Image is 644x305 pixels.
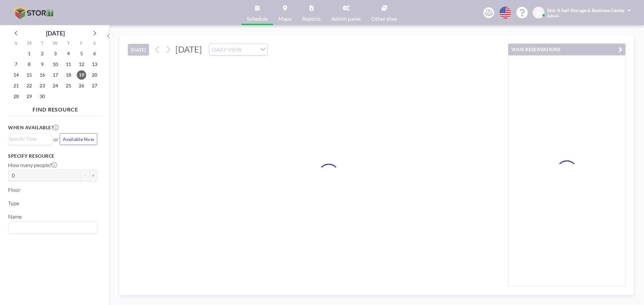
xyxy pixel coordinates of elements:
[8,153,97,159] h3: Specify resource
[10,40,23,48] div: S
[89,170,97,181] button: +
[24,92,34,101] span: Monday, September 29, 2025
[547,7,625,13] span: Stor It Self Storage & Business Center
[38,60,47,69] span: Tuesday, September 9, 2025
[209,44,267,55] div: Search for option
[90,60,99,69] span: Saturday, September 13, 2025
[371,16,397,21] span: Other sites
[90,49,99,58] span: Saturday, September 6, 2025
[64,49,73,58] span: Thursday, September 4, 2025
[63,136,94,142] span: Available Now
[51,49,60,58] span: Wednesday, September 3, 2025
[11,6,57,19] img: organization-logo
[81,170,89,181] button: -
[278,16,291,21] span: Maps
[9,135,48,143] input: Search for option
[38,92,47,101] span: Tuesday, September 30, 2025
[8,186,20,193] label: Floor
[77,49,86,58] span: Friday, September 5, 2025
[24,81,34,90] span: Monday, September 22, 2025
[64,81,73,90] span: Thursday, September 25, 2025
[508,44,626,55] button: YOUR RESERVATIONS
[38,81,47,90] span: Tuesday, September 23, 2025
[331,16,361,21] span: Admin panel
[88,40,101,48] div: S
[23,40,36,48] div: M
[24,70,34,80] span: Monday, September 15, 2025
[36,40,49,48] div: T
[90,70,99,80] span: Saturday, September 20, 2025
[11,70,21,80] span: Sunday, September 14, 2025
[24,49,34,58] span: Monday, September 1, 2025
[11,81,21,90] span: Sunday, September 21, 2025
[8,200,19,207] label: Type
[64,60,73,69] span: Thursday, September 11, 2025
[51,81,60,90] span: Wednesday, September 24, 2025
[77,70,86,80] span: Friday, September 19, 2025
[302,16,321,21] span: Reports
[51,70,60,80] span: Wednesday, September 17, 2025
[8,134,52,144] div: Search for option
[62,40,75,48] div: T
[536,10,542,16] span: S&
[11,92,21,101] span: Sunday, September 28, 2025
[24,60,34,69] span: Monday, September 8, 2025
[77,60,86,69] span: Friday, September 12, 2025
[244,45,256,54] input: Search for option
[547,13,559,18] span: Admin
[38,49,47,58] span: Tuesday, September 2, 2025
[247,16,268,21] span: Schedule
[8,213,22,220] label: Name
[8,162,57,168] label: How many people?
[38,70,47,80] span: Tuesday, September 16, 2025
[49,40,62,48] div: W
[8,222,97,233] div: Search for option
[75,40,88,48] div: F
[11,60,21,69] span: Sunday, September 7, 2025
[77,81,86,90] span: Friday, September 26, 2025
[128,44,149,56] button: [DATE]
[9,223,93,232] input: Search for option
[90,81,99,90] span: Saturday, September 27, 2025
[51,60,60,69] span: Wednesday, September 10, 2025
[46,28,65,38] div: [DATE]
[64,70,73,80] span: Thursday, September 18, 2025
[211,45,243,54] span: DAILY VIEW
[175,44,202,54] span: [DATE]
[8,103,103,113] h4: FIND RESOURCE
[53,136,58,143] span: or
[60,133,97,145] button: Available Now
